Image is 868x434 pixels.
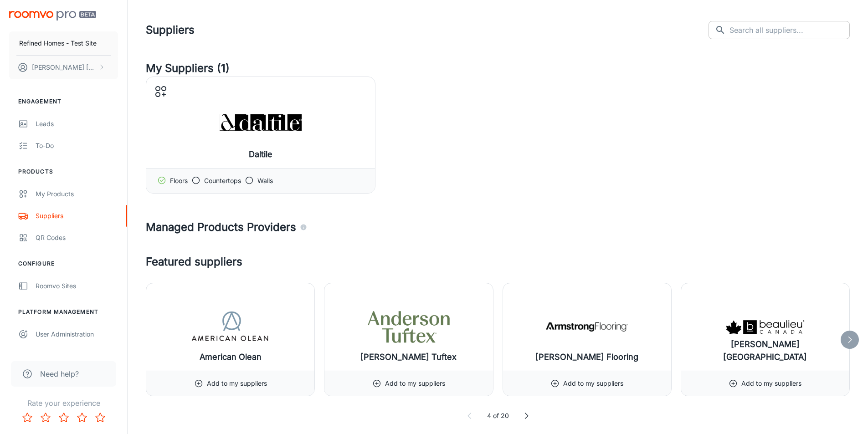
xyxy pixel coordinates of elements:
[368,309,450,345] img: Anderson Tuftex
[170,176,188,186] p: Floors
[55,408,73,427] button: Rate 3 star
[200,351,262,363] h6: American Olean
[91,408,109,427] button: Rate 5 star
[19,38,97,48] p: Refined Homes - Test Site
[257,176,273,186] p: Walls
[9,31,118,55] button: Refined Homes - Test Site
[190,309,272,345] img: American Olean
[18,408,36,427] button: Rate 1 star
[36,233,118,243] div: QR Codes
[9,11,96,20] img: Roomvo PRO Beta
[563,378,623,388] p: Add to my suppliers
[146,254,850,270] h4: Featured suppliers
[36,141,118,151] div: To-do
[360,351,457,363] h6: [PERSON_NAME] Tuftex
[729,21,850,39] input: Search all suppliers...
[535,351,638,363] h6: [PERSON_NAME] Flooring
[204,176,241,186] p: Countertops
[36,281,118,291] div: Roomvo Sites
[207,378,267,388] p: Add to my suppliers
[546,309,628,345] img: Armstrong Flooring
[146,60,850,77] h4: My Suppliers (1)
[36,408,55,427] button: Rate 2 star
[724,309,806,345] img: Beaulieu Canada
[36,119,118,129] div: Leads
[688,338,842,363] h6: [PERSON_NAME] [GEOGRAPHIC_DATA]
[385,378,445,388] p: Add to my suppliers
[36,189,118,199] div: My Products
[73,408,91,427] button: Rate 4 star
[9,56,118,79] button: [PERSON_NAME] [PERSON_NAME]
[146,219,850,235] h4: Managed Products Providers
[487,411,509,421] p: 4 of 20
[300,219,307,235] div: Agencies and suppliers who work with us to automatically identify the specific products you carry
[146,22,195,38] h1: Suppliers
[7,398,120,408] p: Rate your experience
[32,62,96,72] p: [PERSON_NAME] [PERSON_NAME]
[36,211,118,221] div: Suppliers
[36,329,118,339] div: User Administration
[741,378,801,388] p: Add to my suppliers
[40,368,79,379] span: Need help?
